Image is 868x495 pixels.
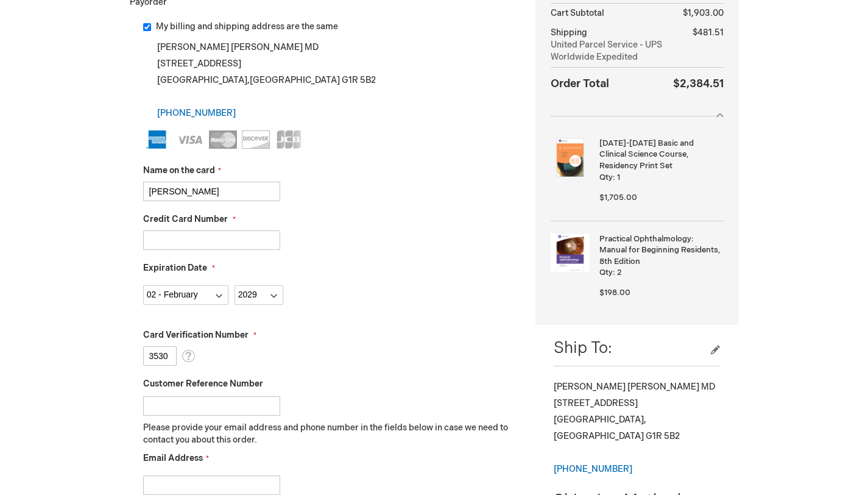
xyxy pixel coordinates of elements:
input: Credit Card Number [143,230,280,250]
span: $2,384.51 [673,77,724,90]
strong: Order Total [551,74,609,92]
span: Card Verification Number [143,330,249,340]
span: Ship To: [554,339,612,358]
span: My billing and shipping address are the same [156,21,338,32]
p: Please provide your email address and phone number in the fields below in case we need to contact... [143,422,518,446]
span: [GEOGRAPHIC_DATA] [250,75,340,85]
span: Credit Card Number [143,214,228,224]
span: Customer Reference Number [143,379,263,389]
span: Expiration Date [143,263,207,273]
span: $198.00 [599,288,630,297]
span: Qty [599,268,613,277]
span: Shipping [551,27,587,38]
span: $481.51 [693,27,724,38]
img: 2025-2026 Basic and Clinical Science Course, Residency Print Set [551,138,590,177]
a: [PHONE_NUMBER] [554,464,632,474]
strong: [DATE]-[DATE] Basic and Clinical Science Course, Residency Print Set [599,138,720,172]
img: JCB [275,130,303,149]
span: Email Address [143,453,203,463]
div: [PERSON_NAME] [PERSON_NAME] MD [STREET_ADDRESS] [GEOGRAPHIC_DATA] , G1R 5B2 [554,379,720,477]
img: MasterCard [209,130,237,149]
span: [GEOGRAPHIC_DATA] [554,431,644,441]
span: 1 [617,173,620,182]
img: Visa [176,130,204,149]
img: American Express [143,130,171,149]
img: Discover [242,130,270,149]
strong: Practical Ophthalmology: Manual for Beginning Residents, 8th Edition [599,233,720,268]
div: [PERSON_NAME] [PERSON_NAME] MD [STREET_ADDRESS] [GEOGRAPHIC_DATA] , G1R 5B2 [143,39,518,121]
span: Name on the card [143,165,215,176]
input: Card Verification Number [143,346,177,366]
span: United Parcel Service - UPS Worldwide Expedited [551,39,672,63]
span: $1,903.00 [683,8,724,18]
th: Cart Subtotal [551,4,672,24]
span: Qty [599,173,613,182]
span: 2 [617,268,622,277]
span: $1,705.00 [599,193,637,202]
img: Practical Ophthalmology: Manual for Beginning Residents, 8th Edition [551,233,590,272]
a: [PHONE_NUMBER] [157,108,236,118]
